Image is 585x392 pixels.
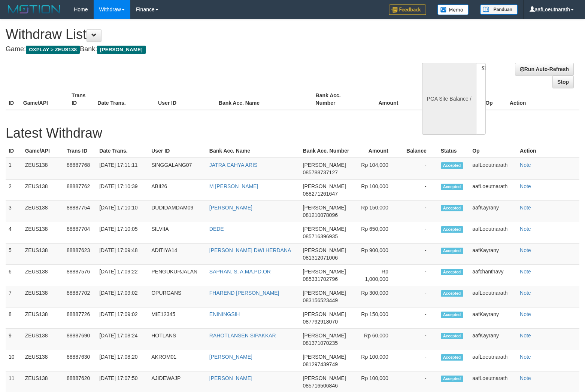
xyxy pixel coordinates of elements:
[209,375,252,381] a: [PERSON_NAME]
[517,144,579,158] th: Action
[96,201,148,222] td: [DATE] 17:10:10
[313,89,361,110] th: Bank Acc. Number
[148,201,206,222] td: DUDIDAMDAM09
[209,162,258,168] a: JATRA CAHYA ARIS
[6,244,22,265] td: 5
[400,222,438,244] td: -
[6,4,63,15] img: MOTION_logo.png
[96,286,148,307] td: [DATE] 17:09:02
[520,333,531,339] a: Note
[209,333,276,339] a: RAHOTLANSEN SIPAKKAR
[354,222,399,244] td: Rp 650,000
[96,265,148,286] td: [DATE] 17:09:22
[469,265,517,286] td: aafchanthavy
[209,247,291,253] a: [PERSON_NAME] DWI HERDANA
[303,383,338,389] span: 085716506846
[520,183,531,189] a: Note
[6,307,22,329] td: 8
[209,205,252,211] a: [PERSON_NAME]
[441,205,463,211] span: Accepted
[441,376,463,382] span: Accepted
[20,89,69,110] th: Game/API
[469,329,517,350] td: aafKayrany
[22,201,64,222] td: ZEUS138
[469,222,517,244] td: aafLoeutnarath
[148,265,206,286] td: PENGUKURJALAN
[6,126,579,141] h1: Latest Withdraw
[148,329,206,350] td: HOTLANS
[6,265,22,286] td: 6
[354,201,399,222] td: Rp 150,000
[520,247,531,253] a: Note
[22,265,64,286] td: ZEUS138
[64,180,96,201] td: 88887762
[354,329,399,350] td: Rp 60,000
[400,201,438,222] td: -
[22,350,64,371] td: ZEUS138
[520,205,531,211] a: Note
[441,226,463,233] span: Accepted
[209,290,279,296] a: FHAREND [PERSON_NAME]
[209,269,271,275] a: SAPRAN. S, A.MA.PD.OR
[400,286,438,307] td: -
[64,222,96,244] td: 88887704
[303,375,346,381] span: [PERSON_NAME]
[22,329,64,350] td: ZEUS138
[469,286,517,307] td: aafLoeutnarath
[520,375,531,381] a: Note
[303,255,338,261] span: 081312071006
[303,233,338,239] span: 085716396935
[480,4,518,15] img: panduan.png
[520,290,531,296] a: Note
[400,329,438,350] td: -
[400,144,438,158] th: Balance
[400,307,438,329] td: -
[6,286,22,307] td: 7
[6,158,22,180] td: 1
[148,244,206,265] td: ADITIYA14
[6,222,22,244] td: 4
[469,350,517,371] td: aafLoeutnarath
[303,212,338,218] span: 081210078096
[422,63,476,135] div: PGA Site Balance /
[6,180,22,201] td: 2
[96,244,148,265] td: [DATE] 17:09:48
[6,201,22,222] td: 3
[303,183,346,189] span: [PERSON_NAME]
[520,269,531,275] a: Note
[97,46,145,54] span: [PERSON_NAME]
[64,329,96,350] td: 88887690
[303,340,338,346] span: 081371070235
[441,248,463,254] span: Accepted
[441,312,463,318] span: Accepted
[469,307,517,329] td: aafKayrany
[64,350,96,371] td: 88887630
[507,89,579,110] th: Action
[520,354,531,360] a: Note
[520,311,531,317] a: Note
[354,265,399,286] td: Rp 1,000,000
[64,201,96,222] td: 88887754
[64,244,96,265] td: 88887623
[303,311,346,317] span: [PERSON_NAME]
[303,191,338,197] span: 088271261647
[22,307,64,329] td: ZEUS138
[482,89,507,110] th: Op
[6,89,20,110] th: ID
[216,89,313,110] th: Bank Acc. Name
[303,276,338,282] span: 085331702796
[6,329,22,350] td: 9
[441,290,463,297] span: Accepted
[209,354,252,360] a: [PERSON_NAME]
[22,286,64,307] td: ZEUS138
[303,319,338,325] span: 087792918070
[469,201,517,222] td: aafKayrany
[22,180,64,201] td: ZEUS138
[441,162,463,169] span: Accepted
[441,333,463,339] span: Accepted
[409,89,454,110] th: Balance
[303,333,346,339] span: [PERSON_NAME]
[148,350,206,371] td: AKROM01
[303,226,346,232] span: [PERSON_NAME]
[354,180,399,201] td: Rp 100,000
